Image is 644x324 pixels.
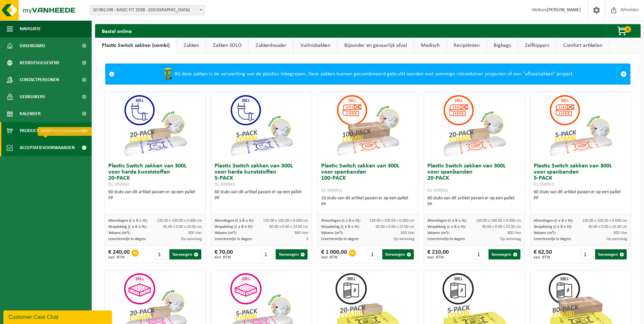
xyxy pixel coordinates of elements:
span: Levertermijn in dagen: [321,237,359,241]
a: Plastic Switch zakken (combi) [95,38,177,53]
h2: Bestel online [95,24,139,37]
span: 40.00 x 0.00 x 20.00 cm [163,225,202,229]
span: 01-999953 [427,188,448,193]
span: 130.00 x 100.00 x 0.000 cm [263,219,308,223]
span: Afmetingen (L x B x H): [108,219,148,223]
span: Levertermijn in dagen: [108,237,146,241]
span: Kalender [20,105,41,122]
div: PP [321,201,415,208]
span: Verpakking (L x B x H): [108,225,147,229]
div: 60 stuks van dit artikel passen er op een pallet [215,189,308,201]
span: Volume (m³): [321,231,343,235]
span: Gebruikers [20,88,45,105]
img: 01-999949 [227,92,295,160]
button: 0 [606,24,640,38]
span: Op aanvraag [606,237,627,241]
span: Bedrijfsgegevens [20,54,59,71]
a: Medisch [414,38,446,53]
a: Sluit melding [617,64,630,84]
a: Bijzonder en gevaarlijk afval [337,38,414,53]
img: WB-0240-HPE-GN-50.png [161,67,174,81]
h3: Plastic Switch zakken van 300L voor harde kunststoffen 5-PACK [215,163,308,187]
span: 01-999950 [108,182,129,187]
span: 300 liter [188,231,202,235]
a: Zelfkippers [518,38,556,53]
div: € 62,50 [534,249,552,259]
span: Verpakking (L x B x H): [321,225,360,229]
div: € 210,00 [427,249,449,259]
span: 40.00 x 0.00 x 23.00 cm [375,225,415,229]
a: Vuilnisbakken [294,38,337,53]
span: Verpakking (L x B x H): [215,225,253,229]
span: 130.00 x 100.00 x 0.000 cm [157,219,202,223]
span: 01-999952 [534,182,554,187]
div: 16 stuks van dit artikel passen er op een pallet [321,195,415,208]
span: Volume (m³): [215,231,237,235]
span: Acceptatievoorwaarden [20,139,75,156]
div: PP [215,195,308,201]
h3: Plastic Switch zakken van 300L voor harde kunststoffen 20-PACK [108,163,202,187]
span: Volume (m³): [427,231,449,235]
a: Zakken [177,38,206,53]
span: Afmetingen (L x B x H): [534,219,573,223]
span: 10-961198 - BASIC FIT 2038 - BRUSSEL [90,5,205,15]
input: 1 [368,249,381,259]
span: excl. BTW [534,255,552,259]
a: Zakken SOLO [206,38,249,53]
button: Toevoegen [169,249,201,259]
span: Afmetingen (L x B x H): [215,219,254,223]
div: PP [534,195,627,201]
span: 10-961198 - BASIC FIT 2038 - BRUSSEL [90,5,204,15]
div: PP [108,195,202,201]
h3: Plastic Switch zakken van 300L voor spanbanden 5-PACK [534,163,627,187]
a: Recipiënten [447,38,486,53]
span: 130.00 x 100.00 x 0.000 cm [582,219,627,223]
span: Levertermijn in dagen: [534,237,571,241]
span: Op aanvraag [181,237,202,241]
div: 60 stuks van dit artikel passen er op een pallet [534,189,627,201]
strong: [PERSON_NAME] [547,7,581,13]
span: Op aanvraag [500,237,521,241]
div: Bij deze zakken is de verwerking van de plastics inbegrepen. Deze zakken kunnen gecombineerd gebr... [118,64,617,84]
a: Bigbags [487,38,518,53]
span: Contactpersonen [20,71,59,88]
img: 01-999954 [334,92,402,160]
input: 1 [474,249,488,259]
span: Verpakking (L x B x H): [427,225,466,229]
span: 01-999949 [215,182,235,187]
input: 1 [261,249,275,259]
span: Dashboard [20,37,45,54]
span: Volume (m³): [534,231,556,235]
span: Op aanvraag [393,237,415,241]
span: 300 liter [507,231,521,235]
span: Afmetingen (L x B x H): [427,219,467,223]
span: 300 liter [401,231,415,235]
span: 3 [306,237,308,241]
div: € 240,00 [108,249,130,259]
span: excl. BTW [427,255,449,259]
h3: Plastic Switch zakken van 300L voor spanbanden 20-PACK [427,163,521,194]
div: 60 stuks van dit artikel passen er op een pallet [427,195,521,208]
span: Volume (m³): [108,231,130,235]
button: Toevoegen [276,249,307,259]
span: 01-999954 [321,188,342,193]
span: 40.00 x 0.00 x 23.00 cm [588,225,627,229]
button: Toevoegen [595,249,627,259]
img: 01-999953 [440,92,508,160]
img: 01-999952 [547,92,614,160]
h3: Plastic Switch zakken van 300L voor spanbanden 100-PACK [321,163,415,194]
span: 60.00 x 0.00 x 23.00 cm [269,225,308,229]
input: 1 [155,249,169,259]
span: 300 liter [294,231,308,235]
a: Zakkenhouder [249,38,293,53]
iframe: chat widget [3,309,113,324]
span: excl. BTW [215,255,233,259]
span: excl. BTW [108,255,130,259]
div: PP [427,201,521,208]
span: Afmetingen (L x B x H): [321,219,361,223]
img: 01-999950 [121,92,189,160]
div: 60 stuks van dit artikel passen er op een pallet [108,189,202,201]
div: € 70,00 [215,249,233,259]
span: 130.00 x 100.00 x 0.000 cm [476,219,521,223]
span: Verpakking (L x B x H): [534,225,572,229]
